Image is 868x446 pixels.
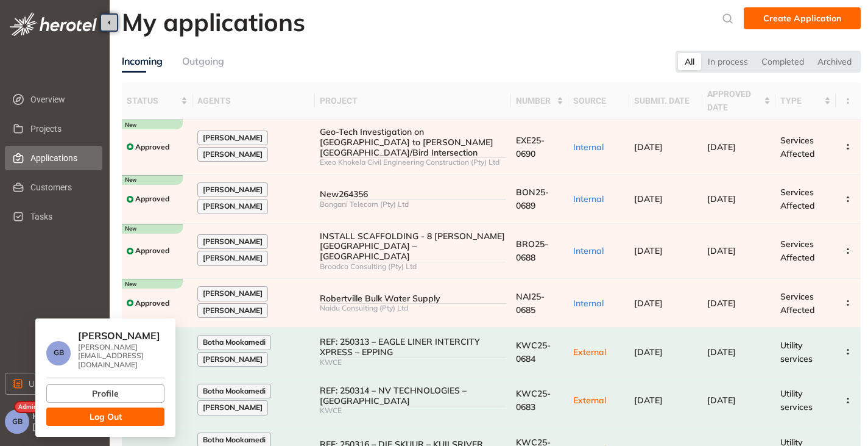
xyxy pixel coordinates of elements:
span: [DATE] [634,298,663,309]
th: project [315,82,511,120]
span: Internal [573,245,604,256]
div: All [678,53,701,70]
span: [DATE] [707,298,736,309]
span: [DATE] [707,193,736,204]
span: [PERSON_NAME] [203,202,263,210]
span: Internal [573,142,604,153]
span: [PERSON_NAME] [203,306,263,315]
span: [PERSON_NAME] [203,134,263,142]
span: Log Out [90,410,122,423]
span: BON25-0689 [516,187,549,211]
span: NAI25-0685 [516,291,545,315]
th: approved date [702,82,775,120]
span: Hi, [PERSON_NAME] [32,411,105,432]
span: Projects [30,117,93,141]
span: [DATE] [634,193,663,204]
span: [DATE] [634,395,663,406]
div: In process [701,53,755,70]
span: BRO25-0688 [516,239,548,263]
div: Robertville Bulk Water Supply [320,293,506,304]
span: KWC25-0684 [516,340,551,364]
span: Services Affected [780,135,815,159]
button: GB [5,409,29,434]
span: Botha Mookamedi [203,338,266,347]
span: Botha Mookamedi [203,436,266,444]
span: status [127,94,178,107]
span: Internal [573,193,604,204]
div: KWCE [320,406,506,415]
span: Approved [135,195,169,203]
span: Applications [30,146,93,170]
div: Broadco Consulting (Pty) Ltd [320,262,506,271]
div: Exeo Khokela Civil Engineering Construction (Pty) Ltd [320,158,506,167]
span: [DATE] [634,142,663,153]
div: Completed [755,53,811,70]
span: GB [54,348,64,357]
span: Utility services [780,340,813,364]
span: Utility services [780,388,813,412]
span: EXE25-0690 [516,135,545,159]
span: [PERSON_NAME] [203,254,263,262]
th: source [568,82,629,120]
span: [DATE] [707,142,736,153]
div: Incoming [122,54,163,69]
span: approved date [707,87,761,114]
span: External [573,347,606,358]
span: Create Application [763,12,841,25]
span: [PERSON_NAME] [203,185,263,194]
div: REF: 250313 – EAGLE LINER INTERCITY XPRESS – EPPING [320,337,506,358]
button: Log Out [46,408,164,426]
span: Services Affected [780,239,815,263]
div: KWCE [320,358,506,367]
span: Botha Mookamedi [203,387,266,395]
span: Approved [135,143,169,151]
span: GB [12,417,23,426]
div: INSTALL SCAFFOLDING - 8 [PERSON_NAME][GEOGRAPHIC_DATA] – [GEOGRAPHIC_DATA] [320,231,506,262]
div: Bongani Telecom (Pty) Ltd [320,200,506,209]
span: KWC25-0683 [516,388,551,412]
span: [DATE] [707,245,736,256]
h2: My applications [122,7,305,37]
span: Overview [30,87,93,112]
th: type [775,82,836,120]
div: [PERSON_NAME][EMAIL_ADDRESS][DOMAIN_NAME] [78,343,164,369]
span: Tasks [30,204,93,229]
th: status [122,82,192,120]
th: number [511,82,568,120]
th: agents [192,82,315,120]
div: Naidu Consulting (Pty) Ltd [320,304,506,312]
span: [DATE] [634,347,663,358]
button: Create Application [744,7,861,29]
span: Customers [30,175,93,200]
span: Services Affected [780,291,815,315]
th: submit. date [629,82,702,120]
span: Internal [573,298,604,309]
span: Services Affected [780,187,815,211]
span: [DATE] [707,395,736,406]
div: Outgoing [182,54,224,69]
div: Archived [811,53,858,70]
span: number [516,94,554,107]
span: [DATE] [634,245,663,256]
div: Geo-Tech Investigation on [GEOGRAPHIC_DATA] to [PERSON_NAME][GEOGRAPHIC_DATA]/Bird Intersection [320,127,506,157]
span: [DATE] [707,347,736,358]
span: Profile [92,387,119,400]
span: [PERSON_NAME] [203,403,263,412]
img: logo [10,12,97,36]
span: [PERSON_NAME] [203,289,263,298]
span: [PERSON_NAME] [78,329,160,342]
div: REF: 250314 – NV TECHNOLOGIES – [GEOGRAPHIC_DATA] [320,386,506,406]
span: Approved [135,246,169,255]
div: New264356 [320,189,506,200]
span: [PERSON_NAME] [203,355,263,364]
span: [PERSON_NAME] [203,150,263,159]
span: [PERSON_NAME] [203,237,263,246]
span: type [780,94,822,107]
button: Profile [46,384,164,403]
span: External [573,395,606,406]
